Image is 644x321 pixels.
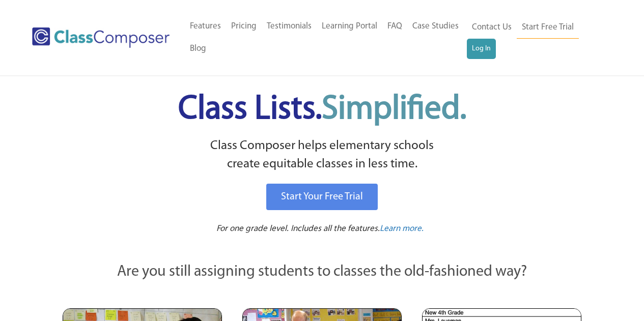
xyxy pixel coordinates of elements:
span: For one grade level. Includes all the features. [216,224,380,233]
span: Start Your Free Trial [281,192,363,202]
a: Start Your Free Trial [266,184,378,210]
nav: Header Menu [185,15,467,60]
img: Class Composer [32,27,170,48]
p: Are you still assigning students to classes the old-fashioned way? [63,261,582,283]
a: Contact Us [467,16,517,39]
nav: Header Menu [467,16,604,59]
a: Learning Portal [317,15,382,38]
span: Simplified. [322,93,466,126]
a: Features [185,15,226,38]
span: Learn more. [380,224,424,233]
a: Testimonials [262,15,317,38]
span: Class Lists. [178,93,466,126]
a: FAQ [382,15,407,38]
a: Start Free Trial [517,16,579,39]
a: Learn more. [380,223,424,236]
a: Blog [185,38,211,60]
a: Pricing [226,15,262,38]
a: Case Studies [407,15,464,38]
p: Class Composer helps elementary schools create equitable classes in less time. [61,137,583,174]
a: Log In [467,39,496,59]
